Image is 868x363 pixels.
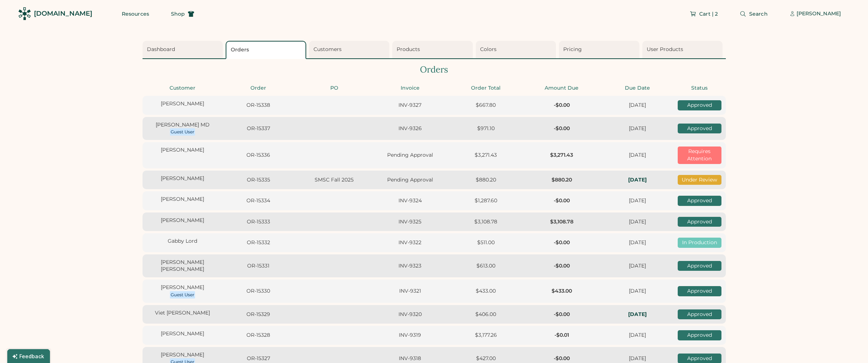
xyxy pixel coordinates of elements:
[526,125,598,132] div: -$0.00
[602,102,673,109] div: [DATE]
[678,147,721,164] div: Requires Attention
[374,102,446,109] div: INV-9327
[223,262,294,270] div: OR-15331
[171,292,194,298] div: Guest User
[162,7,203,21] button: Shop
[147,217,218,224] div: [PERSON_NAME]
[731,7,776,21] button: Search
[480,46,554,53] div: Colors
[678,238,721,248] div: In Production
[223,218,294,226] div: OR-15333
[563,46,637,53] div: Pricing
[147,284,218,291] div: [PERSON_NAME]
[602,218,673,226] div: [DATE]
[602,332,673,339] div: [DATE]
[526,176,598,184] div: $880.20
[526,102,598,109] div: -$0.00
[678,196,721,206] div: Approved
[526,288,598,295] div: $433.00
[602,125,673,132] div: [DATE]
[374,239,446,246] div: INV-9322
[374,176,446,184] div: Pending Approval
[678,124,721,134] div: Approved
[678,85,721,92] div: Status
[450,311,522,318] div: $406.00
[699,11,718,16] span: Cart | 2
[223,197,294,204] div: OR-15334
[602,262,673,270] div: [DATE]
[647,46,721,53] div: User Products
[833,330,865,362] iframe: Front Chat
[374,218,446,226] div: INV-9325
[526,197,598,204] div: -$0.00
[223,102,294,109] div: OR-15338
[223,152,294,159] div: OR-15336
[374,262,446,270] div: INV-9323
[678,100,721,110] div: Approved
[450,152,522,159] div: $3,271.43
[797,10,841,17] div: [PERSON_NAME]
[223,125,294,132] div: OR-15337
[147,196,218,203] div: [PERSON_NAME]
[450,239,522,246] div: $511.00
[602,197,673,204] div: [DATE]
[526,262,598,270] div: -$0.00
[223,332,294,339] div: OR-15328
[147,330,218,337] div: [PERSON_NAME]
[526,355,598,362] div: -$0.00
[18,7,31,20] img: Rendered Logo - Screens
[374,125,446,132] div: INV-9326
[374,311,446,318] div: INV-9320
[526,332,598,339] div: -$0.01
[374,288,446,295] div: INV-9321
[34,9,92,18] div: [DOMAIN_NAME]
[147,238,218,245] div: Gabby Lord
[223,239,294,246] div: OR-15332
[602,239,673,246] div: [DATE]
[450,332,522,339] div: $3,177.26
[526,152,598,159] div: $3,271.43
[450,355,522,362] div: $427.00
[374,355,446,362] div: INV-9318
[526,311,598,318] div: -$0.00
[602,176,673,184] div: In-Hands: Fri, Oct 24, 2025
[450,102,522,109] div: $667.80
[374,85,446,92] div: Invoice
[147,147,218,154] div: [PERSON_NAME]
[602,288,673,295] div: [DATE]
[299,176,370,184] div: SMSC Fall 2025
[299,85,370,92] div: PO
[147,175,218,182] div: [PERSON_NAME]
[147,85,218,92] div: Customer
[223,85,294,92] div: Order
[450,262,522,270] div: $613.00
[374,152,446,159] div: Pending Approval
[147,100,218,108] div: [PERSON_NAME]
[374,197,446,204] div: INV-9324
[526,85,598,92] div: Amount Due
[113,7,158,21] button: Resources
[450,218,522,226] div: $3,108.78
[223,311,294,318] div: OR-15329
[231,46,303,54] div: Orders
[171,129,194,135] div: Guest User
[450,176,522,184] div: $880.20
[602,152,673,159] div: [DATE]
[678,309,721,320] div: Approved
[450,288,522,295] div: $433.00
[678,330,721,340] div: Approved
[749,11,768,16] span: Search
[223,288,294,295] div: OR-15330
[314,46,388,53] div: Customers
[526,239,598,246] div: -$0.00
[143,63,726,76] div: Orders
[147,121,218,129] div: [PERSON_NAME] MD
[678,286,721,296] div: Approved
[602,85,673,92] div: Due Date
[147,46,221,53] div: Dashboard
[223,176,294,184] div: OR-15335
[450,125,522,132] div: $971.10
[450,85,522,92] div: Order Total
[602,355,673,362] div: [DATE]
[223,355,294,362] div: OR-15327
